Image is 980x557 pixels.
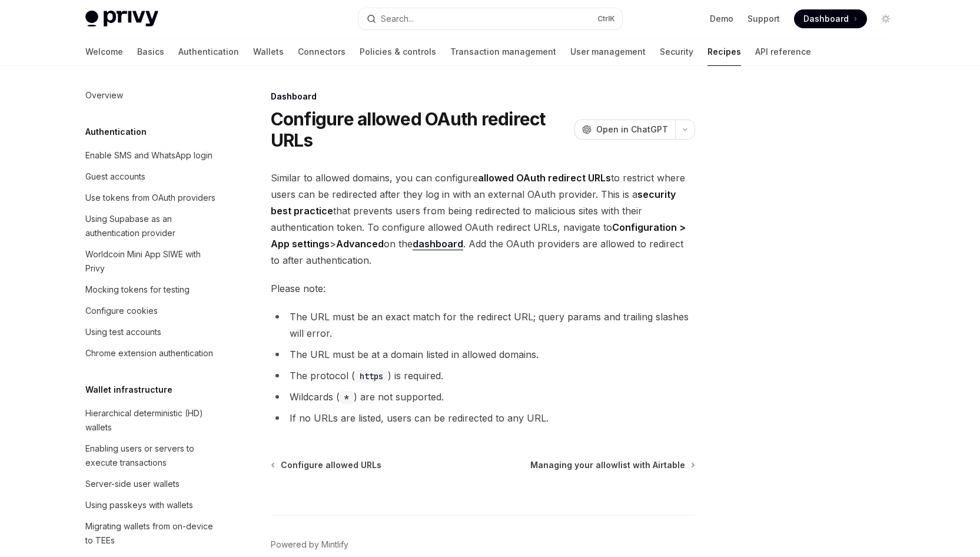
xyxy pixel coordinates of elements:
a: Chrome extension authentication [76,343,227,364]
div: Migrating wallets from on-device to TEEs [85,519,220,548]
div: Using passkeys with wallets [85,498,193,512]
a: Recipes [707,38,741,66]
li: The URL must be an exact match for the redirect URL; query params and trailing slashes will error. [271,309,695,342]
a: Using passkeys with wallets [76,495,227,516]
a: Transaction management [450,38,556,66]
div: Search... [381,12,414,26]
span: Please note: [271,280,695,297]
a: Managing your allowlist with Airtable [530,459,694,471]
li: The protocol ( ) is required. [271,367,695,384]
a: Configure allowed URLs [272,459,381,471]
div: Chrome extension authentication [85,346,213,360]
h1: Configure allowed OAuth redirect URLs [271,108,570,151]
a: Hierarchical deterministic (HD) wallets [76,403,227,438]
span: Ctrl K [597,14,615,24]
a: Guest accounts [76,166,227,187]
a: Server-side user wallets [76,473,227,495]
li: Wildcards ( ) are not supported. [271,389,695,405]
a: dashboard [413,238,463,250]
a: Dashboard [794,9,867,28]
code: https [355,370,388,383]
div: Enabling users or servers to execute transactions [85,442,220,470]
a: Using Supabase as an authentication provider [76,208,227,244]
div: Use tokens from OAuth providers [85,191,215,205]
a: Policies & controls [360,38,436,66]
div: Worldcoin Mini App SIWE with Privy [85,247,220,276]
button: Toggle dark mode [876,9,895,28]
span: Similar to allowed domains, you can configure to restrict where users can be redirected after the... [271,170,695,268]
strong: Advanced [336,238,384,250]
a: API reference [755,38,811,66]
span: Managing your allowlist with Airtable [530,459,685,471]
li: The URL must be at a domain listed in allowed domains. [271,346,695,363]
a: Connectors [298,38,346,66]
a: Security [660,38,693,66]
div: Guest accounts [85,170,145,184]
a: Using test accounts [76,321,227,343]
a: Enable SMS and WhatsApp login [76,145,227,166]
div: Using test accounts [85,325,161,339]
div: Hierarchical deterministic (HD) wallets [85,406,220,435]
a: Worldcoin Mini App SIWE with Privy [76,244,227,279]
a: Basics [137,38,164,66]
a: Mocking tokens for testing [76,279,227,300]
button: Open in ChatGPT [574,120,675,140]
div: Configure cookies [85,304,158,318]
h5: Authentication [85,125,147,139]
a: Overview [76,85,227,106]
div: Using Supabase as an authentication provider [85,212,220,240]
a: Wallets [253,38,284,66]
img: light logo [85,11,158,27]
div: Dashboard [271,91,695,102]
a: Enabling users or servers to execute transactions [76,438,227,473]
div: Server-side user wallets [85,477,180,491]
strong: security best practice [271,188,676,217]
a: Use tokens from OAuth providers [76,187,227,208]
strong: allowed OAuth redirect URLs [478,172,611,184]
a: Demo [710,13,733,25]
div: Enable SMS and WhatsApp login [85,148,212,163]
span: Dashboard [803,13,849,25]
div: Overview [85,88,123,102]
a: Support [748,13,780,25]
a: Migrating wallets from on-device to TEEs [76,516,227,551]
h5: Wallet infrastructure [85,383,172,397]
a: Powered by Mintlify [271,539,348,551]
button: Open search [358,8,622,29]
span: Open in ChatGPT [596,124,668,135]
a: Welcome [85,38,123,66]
span: Configure allowed URLs [281,459,381,471]
a: Authentication [178,38,239,66]
li: If no URLs are listed, users can be redirected to any URL. [271,410,695,426]
div: Mocking tokens for testing [85,283,190,297]
a: Configure cookies [76,300,227,321]
a: User management [570,38,646,66]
